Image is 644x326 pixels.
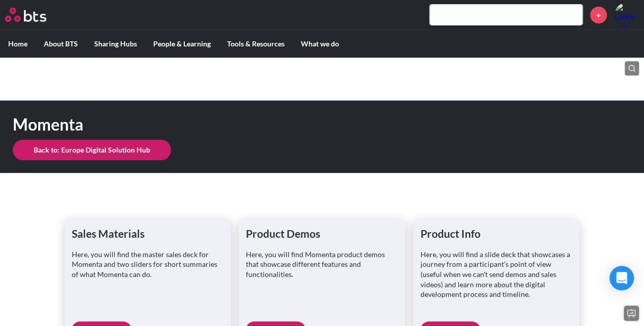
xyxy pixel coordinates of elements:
[36,31,86,57] label: About BTS
[13,113,445,136] h1: Momenta
[219,31,293,57] label: Tools & Resources
[293,31,347,57] label: What we do
[421,226,573,241] h1: Product Info
[145,31,219,57] label: People & Learning
[5,8,65,22] a: Go home
[86,31,145,57] label: Sharing Hubs
[609,266,634,290] div: Open Intercom Messenger
[13,140,171,160] a: Back to: Europe Digital Solution Hub
[72,249,224,280] p: Here, you will find the master sales deck for Momenta and two sliders for short summaries of what...
[614,3,639,27] a: Profile
[590,7,607,23] a: +
[421,249,573,299] p: Here, you will find a slide deck that showcases a journey from a participant's point of view (use...
[72,226,224,241] h1: Sales Materials
[5,8,46,22] img: BTS Logo
[246,249,398,280] p: Here, you will find Momenta product demos that showcase different features and functionalities.
[614,3,639,27] img: Lance Wilke
[246,226,398,241] h1: Product Demos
